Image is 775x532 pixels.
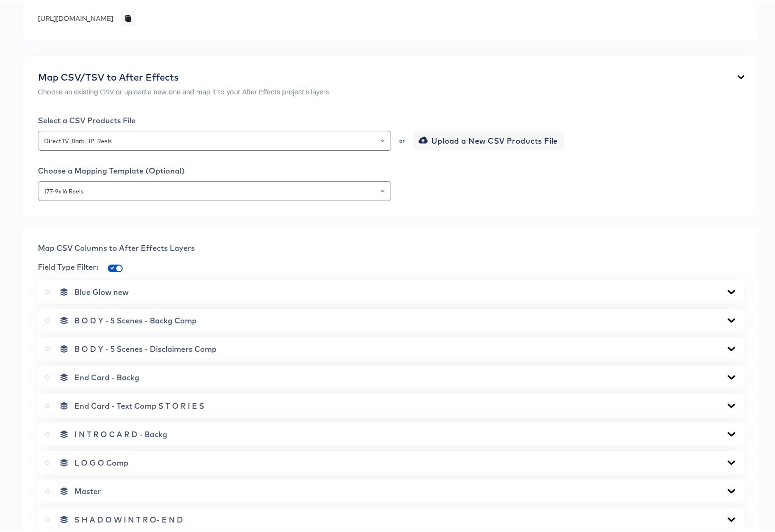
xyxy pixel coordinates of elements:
div: Select a CSV Products File [38,113,744,123]
span: Upload a New CSV Products File [420,132,558,145]
span: Master [74,484,101,494]
span: B O D Y - 5 Scenes - Disclaimers Comp [74,342,217,351]
button: Upload a New CSV Products File [413,129,564,148]
div: Choose a Mapping Template (Optional) [38,164,744,173]
div: or [398,136,406,141]
span: S H A D O W I N T R O- E N D [74,513,183,522]
span: B O D Y - 5 Scenes - Backg Comp [74,313,197,323]
div: Map CSV/TSV to After Effects [38,69,329,81]
span: Blue Glow new [74,285,128,294]
span: End Card - Text Comp S T O R I E S [74,399,204,408]
span: L O G O Comp [74,456,128,465]
button: Open [381,132,384,145]
input: Select a Products File [42,133,387,144]
div: [URL][DOMAIN_NAME] [38,11,113,21]
span: Map CSV Columns to After Effects Layers [38,241,195,250]
input: Select a Mapping Template [42,183,387,194]
span: End Card - Backg [74,370,139,380]
button: Open [381,182,384,195]
span: I N T R O C A R D - Backg [74,427,167,437]
p: Choose an existing CSV or upload a new one and map it to your After Effects project's layers [38,84,329,94]
span: Field Type Filter: [38,260,98,269]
